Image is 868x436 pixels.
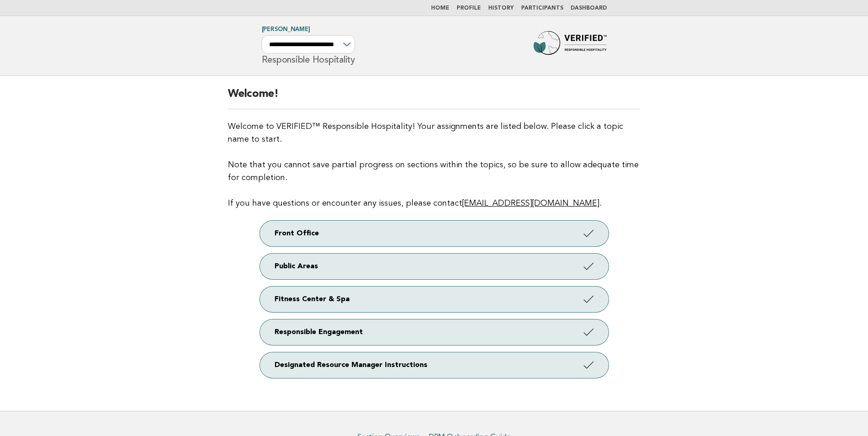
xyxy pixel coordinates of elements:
a: Public Areas [260,254,609,279]
a: [EMAIL_ADDRESS][DOMAIN_NAME] [462,199,599,207]
h1: Responsible Hospitality [262,27,355,64]
a: Designated Resource Manager Instructions [260,352,609,378]
p: Welcome to VERIFIED™ Responsible Hospitality! Your assignments are listed below. Please click a t... [228,120,640,210]
a: Home [431,5,449,11]
h2: Welcome! [228,87,640,109]
a: History [488,5,514,11]
a: [PERSON_NAME] [262,27,310,32]
a: Fitness Center & Spa [260,287,609,312]
img: Forbes Travel Guide [534,31,607,60]
a: Participants [521,5,563,11]
a: Front Office [260,221,609,246]
a: Dashboard [571,5,607,11]
a: Responsible Engagement [260,319,609,345]
a: Profile [457,5,481,11]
